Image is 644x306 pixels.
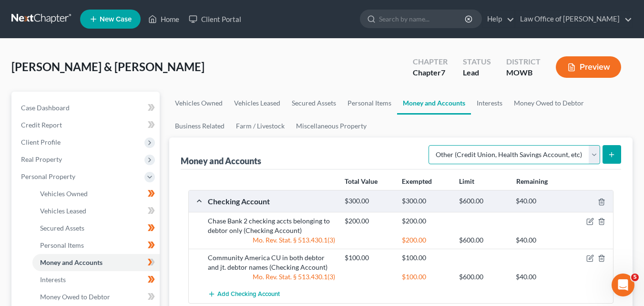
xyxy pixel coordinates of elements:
[402,177,432,185] strong: Exempted
[397,197,454,206] div: $300.00
[40,241,84,249] span: Personal Items
[345,177,378,185] strong: Total Value
[32,202,160,220] a: Vehicles Leased
[40,275,66,284] span: Interests
[40,224,84,232] span: Secured Assets
[340,197,397,206] div: $300.00
[40,207,86,215] span: Vehicles Leased
[21,121,62,129] span: Credit Report
[169,92,228,115] a: Vehicles Owned
[40,293,110,301] span: Money Owed to Debtor
[463,67,491,78] div: Lead
[454,272,511,282] div: $600.00
[32,237,160,254] a: Personal Items
[181,155,261,167] div: Money and Accounts
[143,11,184,28] a: Home
[11,60,204,74] span: [PERSON_NAME] & [PERSON_NAME]
[21,104,70,112] span: Case Dashboard
[230,115,290,137] a: Farm / Livestock
[32,288,160,306] a: Money Owed to Debtor
[203,216,340,235] div: Chase Bank 2 checking accts belonging to debtor only (Checking Account)
[397,272,454,282] div: $100.00
[516,177,548,185] strong: Remaining
[515,11,632,28] a: Law Office of [PERSON_NAME]
[184,11,246,28] a: Client Portal
[203,272,340,282] div: Mo. Rev. Stat. § 513.430.1(3)
[32,220,160,237] a: Secured Assets
[397,253,454,263] div: $100.00
[32,185,160,202] a: Vehicles Owned
[40,190,88,198] span: Vehicles Owned
[290,115,372,137] a: Miscellaneous Property
[506,67,541,78] div: MOWB
[508,92,590,115] a: Money Owed to Debtor
[397,92,471,115] a: Money and Accounts
[397,235,454,245] div: $200.00
[340,216,397,226] div: $200.00
[511,197,568,206] div: $40.00
[413,56,448,67] div: Chapter
[454,197,511,206] div: $600.00
[21,155,62,163] span: Real Property
[203,235,340,245] div: Mo. Rev. Stat. § 513.430.1(3)
[13,116,160,134] a: Credit Report
[203,196,340,206] div: Checking Account
[459,177,474,185] strong: Limit
[441,68,445,77] span: 7
[286,92,342,115] a: Secured Assets
[471,92,508,115] a: Interests
[340,253,397,263] div: $100.00
[511,235,568,245] div: $40.00
[228,92,286,115] a: Vehicles Leased
[413,67,448,78] div: Chapter
[454,235,511,245] div: $600.00
[32,271,160,288] a: Interests
[506,56,541,67] div: District
[463,56,491,67] div: Status
[397,216,454,226] div: $200.00
[40,258,102,266] span: Money and Accounts
[379,10,466,28] input: Search by name...
[208,285,280,303] button: Add Checking Account
[203,253,340,272] div: Community America CU in both debtor and jt. debtor names (Checking Account)
[511,272,568,282] div: $40.00
[631,274,639,281] span: 5
[21,172,75,180] span: Personal Property
[32,254,160,271] a: Money and Accounts
[13,99,160,116] a: Case Dashboard
[342,92,397,115] a: Personal Items
[100,16,132,23] span: New Case
[556,56,621,78] button: Preview
[612,274,634,296] iframe: Intercom live chat
[21,138,61,146] span: Client Profile
[482,11,514,28] a: Help
[169,115,230,137] a: Business Related
[217,291,280,298] span: Add Checking Account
